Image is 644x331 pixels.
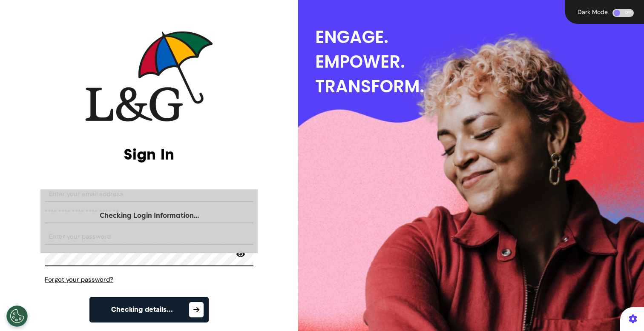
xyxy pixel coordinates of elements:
[89,297,209,322] button: Checking details...
[111,306,173,313] span: Checking details...
[315,49,644,74] div: EMPOWER.
[612,9,634,17] div: OFF
[575,9,610,15] div: Dark Mode
[45,145,253,163] h2: Sign In
[315,74,644,99] div: TRANSFORM.
[6,305,28,327] button: Open Preferences
[85,31,213,122] img: company logo
[315,25,644,49] div: ENGAGE.
[40,211,258,221] div: Checking Login Information...
[45,275,113,284] span: Forgot your password?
